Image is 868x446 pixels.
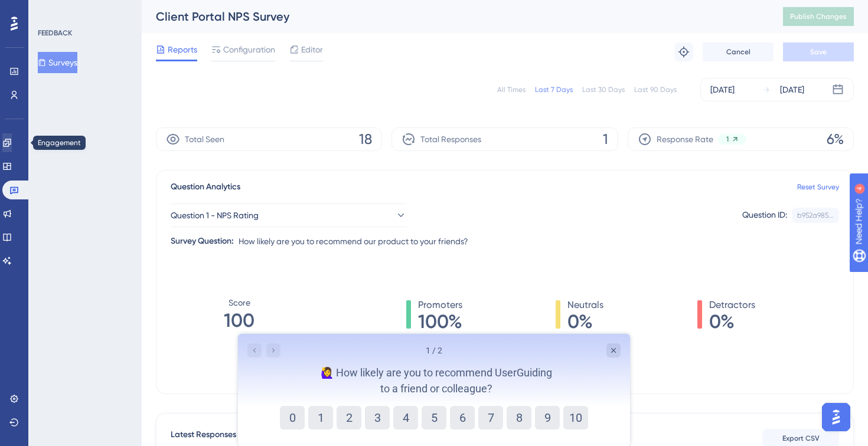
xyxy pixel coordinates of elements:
[168,42,197,57] span: Reports
[783,7,854,26] button: Publish Changes
[38,52,77,73] button: Surveys
[703,42,774,61] button: Cancel
[827,130,844,149] span: 6%
[239,234,468,248] span: How likely are you to recommend our product to your friends?
[171,204,407,227] button: Question 1 - NPS Rating
[185,132,224,146] span: Total Seen
[223,42,275,57] span: Configuration
[780,83,804,97] div: [DATE]
[359,130,372,149] span: 18
[418,298,462,312] span: Promoters
[709,312,755,331] span: 0%
[497,85,526,94] div: All Times
[797,182,839,192] a: Reset Survey
[567,312,603,331] span: 0%
[818,399,854,435] iframe: UserGuiding AI Assistant Launcher
[156,8,753,25] div: Client Portal NPS Survey
[726,135,729,144] span: 1
[567,298,603,312] span: Neutrals
[810,47,827,57] span: Save
[783,42,854,61] button: Save
[420,132,481,146] span: Total Responses
[82,6,86,15] div: 4
[238,334,630,446] iframe: UserGuiding Survey
[726,47,750,57] span: Cancel
[224,309,254,332] tspan: 100
[229,298,250,307] tspan: Score
[535,85,573,94] div: Last 7 Days
[790,12,847,21] span: Publish Changes
[28,3,74,17] span: Need Help?
[38,28,72,38] div: FEEDBACK
[301,42,323,57] span: Editor
[634,85,677,94] div: Last 90 Days
[742,208,787,223] div: Question ID:
[710,83,735,97] div: [DATE]
[418,312,462,331] span: 100%
[603,130,608,149] span: 1
[171,234,234,248] div: Survey Question:
[171,208,259,222] span: Question 1 - NPS Rating
[782,434,820,443] span: Export CSV
[797,211,834,220] div: b952a985...
[171,180,240,194] span: Question Analytics
[657,132,713,146] span: Response Rate
[582,85,625,94] div: Last 30 Days
[709,298,755,312] span: Detractors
